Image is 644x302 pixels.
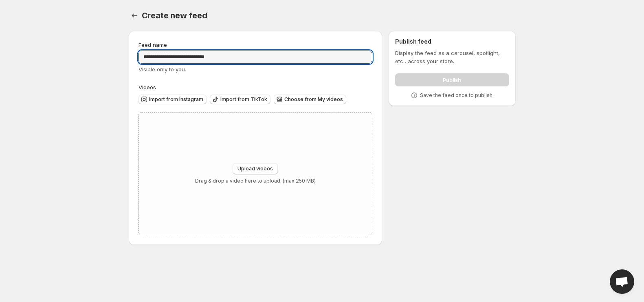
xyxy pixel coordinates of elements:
[138,95,207,104] button: Import from Instagram
[138,84,156,90] span: Videos
[284,96,343,103] span: Choose from My videos
[610,269,634,294] a: Open chat
[220,96,267,103] span: Import from TikTok
[237,165,273,172] span: Upload videos
[210,95,270,104] button: Import from TikTok
[129,10,140,21] button: Settings
[138,42,167,48] span: Feed name
[420,92,494,99] p: Save the feed once to publish.
[233,163,278,174] button: Upload videos
[395,37,509,46] h2: Publish feed
[149,96,203,103] span: Import from Instagram
[274,95,346,104] button: Choose from My videos
[142,11,207,20] span: Create new feed
[395,49,509,65] p: Display the feed as a carousel, spotlight, etc., across your store.
[138,66,186,73] span: Visible only to you.
[195,178,316,184] p: Drag & drop a video here to upload. (max 250 MB)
